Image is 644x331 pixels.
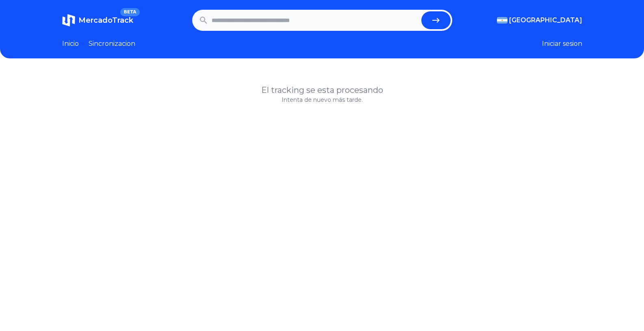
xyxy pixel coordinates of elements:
[62,84,582,96] h1: El tracking se esta procesando
[78,16,133,25] span: MercadoTrack
[62,39,79,49] a: Inicio
[509,15,582,25] span: [GEOGRAPHIC_DATA]
[89,39,135,49] a: Sincronizacion
[497,17,507,24] img: Argentina
[542,39,582,49] button: Iniciar sesion
[62,14,133,27] a: MercadoTrackBETA
[62,96,582,104] p: Intenta de nuevo más tarde.
[62,14,75,27] img: MercadoTrack
[120,8,139,16] span: BETA
[497,15,582,25] button: [GEOGRAPHIC_DATA]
